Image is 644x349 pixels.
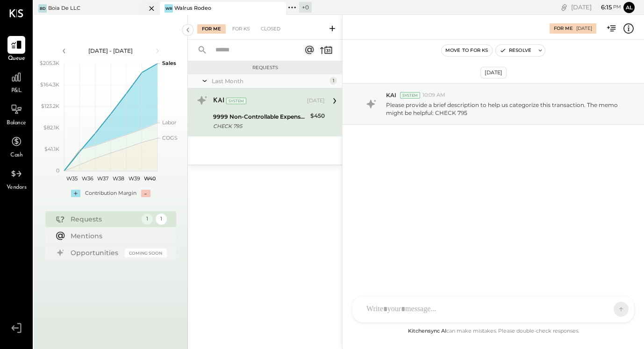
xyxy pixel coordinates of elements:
div: [DATE] [571,3,621,12]
span: Vendors [7,184,27,192]
div: + 0 [299,2,312,13]
div: copy link [559,2,569,12]
div: For KS [228,24,254,34]
text: $82.1K [43,124,59,131]
div: System [226,98,246,104]
text: W38 [113,175,124,182]
div: For Me [554,25,573,32]
div: KAI [213,96,224,106]
text: 0 [56,167,59,174]
text: COGS [162,135,178,141]
text: W40 [143,175,155,182]
div: $450 [310,111,325,121]
div: 9999 Non-Controllable Expenses:Other Income and Expenses:To Be Classified P&L [213,112,308,121]
div: 1 [156,214,167,225]
div: CHECK 795 [213,121,308,131]
div: Requests [193,64,337,71]
span: P&L [11,87,22,95]
div: Boia De LLC [48,5,80,12]
div: [DATE] [307,97,325,105]
p: Please provide a brief description to help us categorize this transaction. The memo might be help... [386,101,624,117]
a: Cash [0,133,32,160]
div: [DATE] - [DATE] [71,47,150,55]
div: - [141,190,150,197]
text: $164.3K [40,81,59,88]
div: 1 [329,77,337,85]
a: P&L [0,68,32,95]
span: 10:09 AM [422,92,445,99]
text: W39 [128,175,140,182]
div: Coming Soon [125,249,167,257]
div: + [71,190,80,197]
text: W36 [81,175,93,182]
text: W37 [97,175,108,182]
button: Resolve [496,45,535,56]
text: Sales [162,60,176,66]
a: Queue [0,36,32,63]
div: Contribution Margin [85,190,136,197]
text: W35 [66,175,77,182]
a: Vendors [0,165,32,192]
button: Al [623,2,635,13]
div: For Me [197,24,226,34]
div: System [400,92,420,99]
span: KAI [386,91,396,99]
span: pm [613,4,621,10]
span: Cash [10,151,22,160]
div: 1 [142,214,153,225]
span: Queue [8,55,25,63]
div: Walrus Rodeo [174,5,211,12]
div: Closed [256,24,285,34]
text: $123.2K [41,103,59,109]
text: $205.3K [40,60,59,66]
div: [DATE] [576,25,592,32]
div: BD [38,4,47,13]
div: WR [165,4,173,13]
div: Requests [71,214,137,224]
text: $41.1K [44,146,59,152]
button: Move to for ks [442,45,492,56]
text: Labor [162,119,176,126]
div: Opportunities [71,248,120,257]
span: 6 : 15 [593,3,612,12]
a: Balance [0,100,32,128]
div: Mentions [71,231,162,241]
div: Last Month [212,77,327,85]
span: Balance [7,119,26,128]
div: [DATE] [480,67,507,78]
